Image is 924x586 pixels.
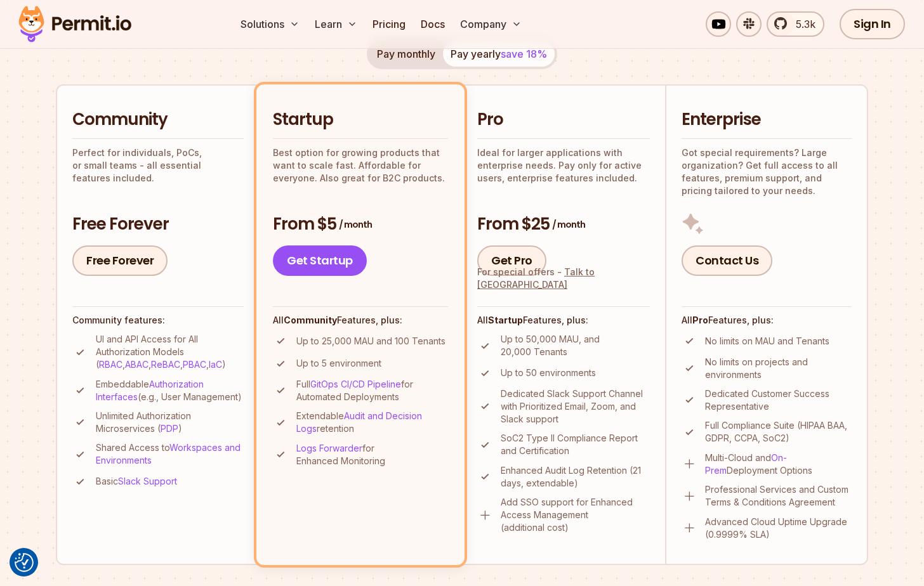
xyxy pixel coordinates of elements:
span: 5.3k [788,16,815,32]
h2: Enterprise [682,108,852,131]
button: Consent Preferences [15,553,34,572]
p: No limits on projects and environments [705,356,852,381]
p: Embeddable (e.g., User Management) [96,378,244,403]
button: Learn [310,11,362,37]
p: Unlimited Authorization Microservices ( ) [96,410,244,435]
p: Full for Automated Deployments [296,378,448,403]
p: Advanced Cloud Uptime Upgrade (0.9999% SLA) [705,516,852,541]
a: Sign In [840,9,905,39]
span: / month [552,218,585,231]
p: Got special requirements? Large organization? Get full access to all features, premium support, a... [682,146,852,197]
h3: From $5 [273,213,448,236]
h4: All Features, plus: [682,314,852,327]
img: Permit logo [13,3,137,46]
a: Audit and Decision Logs [296,410,422,434]
a: Authorization Interfaces [96,379,204,402]
button: Company [455,11,527,37]
h4: All Features, plus: [273,314,448,327]
a: Get Startup [273,245,367,276]
p: Extendable retention [296,410,448,435]
p: Perfect for individuals, PoCs, or small teams - all essential features included. [72,146,244,185]
h3: Free Forever [72,213,244,236]
a: Contact Us [682,245,772,276]
a: ReBAC [151,359,180,370]
div: For special offers - [477,266,650,291]
h2: Startup [273,108,448,131]
a: Docs [416,11,450,37]
p: Professional Services and Custom Terms & Conditions Agreement [705,483,852,509]
h4: Community features: [72,314,244,327]
span: / month [339,218,372,231]
p: Ideal for larger applications with enterprise needs. Pay only for active users, enterprise featur... [477,146,650,185]
a: IaC [209,359,222,370]
a: Slack Support [118,476,177,486]
h2: Community [72,108,244,131]
a: Free Forever [72,245,168,276]
strong: Startup [488,315,523,325]
p: Up to 5 environment [296,357,381,370]
h3: From $25 [477,213,650,236]
h2: Pro [477,108,650,131]
a: PDP [161,423,178,434]
button: Pay monthly [369,41,443,67]
h4: All Features, plus: [477,314,650,327]
p: UI and API Access for All Authorization Models ( , , , , ) [96,333,244,371]
p: Multi-Cloud and Deployment Options [705,452,852,477]
a: 5.3k [767,11,824,37]
a: Get Pro [477,245,546,276]
p: Up to 50,000 MAU, and 20,000 Tenants [501,333,650,358]
a: PBAC [183,359,206,370]
strong: Pro [692,315,708,325]
p: SoC2 Type II Compliance Report and Certification [501,432,650,457]
p: Add SSO support for Enhanced Access Management (additional cost) [501,496,650,534]
p: Dedicated Customer Success Representative [705,387,852,413]
p: No limits on MAU and Tenants [705,335,829,348]
a: GitOps CI/CD Pipeline [310,379,401,389]
a: Pricing [367,11,411,37]
p: Up to 50 environments [501,367,596,379]
img: Revisit consent button [15,553,34,572]
p: Full Compliance Suite (HIPAA BAA, GDPR, CCPA, SoC2) [705,419,852,445]
strong: Community [284,315,337,325]
p: Enhanced Audit Log Retention (21 days, extendable) [501,464,650,490]
button: Solutions [235,11,305,37]
a: On-Prem [705,452,787,476]
a: ABAC [125,359,148,370]
p: for Enhanced Monitoring [296,442,448,467]
p: Up to 25,000 MAU and 100 Tenants [296,335,445,348]
p: Basic [96,475,177,488]
a: Logs Forwarder [296,443,362,453]
p: Dedicated Slack Support Channel with Prioritized Email, Zoom, and Slack support [501,387,650,426]
p: Shared Access to [96,441,244,467]
a: RBAC [99,359,122,370]
p: Best option for growing products that want to scale fast. Affordable for everyone. Also great for... [273,146,448,185]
